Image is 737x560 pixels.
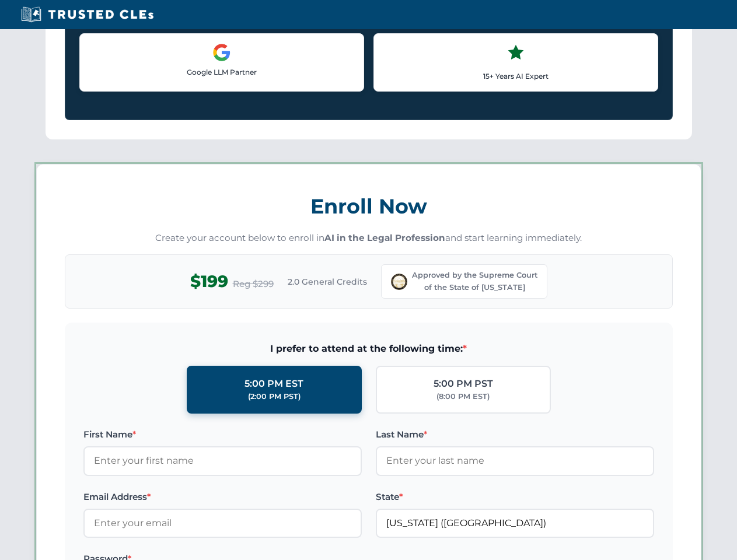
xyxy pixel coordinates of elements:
[65,188,673,225] h3: Enroll Now
[244,376,303,391] div: 5:00 PM EST
[83,428,362,442] label: First Name
[391,274,407,290] img: Supreme Court of Ohio
[288,275,367,288] span: 2.0 General Credits
[376,428,654,442] label: Last Name
[83,490,362,504] label: Email Address
[376,490,654,504] label: State
[383,71,648,82] p: 15+ Years AI Expert
[233,277,274,291] span: Reg $299
[190,268,228,295] span: $199
[89,66,354,78] p: Google LLM Partner
[212,43,231,62] img: Google
[248,391,301,402] div: (2:00 PM PST)
[65,232,673,245] p: Create your account below to enroll in and start learning immediately.
[83,509,362,538] input: Enter your email
[412,269,537,293] span: Approved by the Supreme Court of the State of [US_STATE]
[434,376,493,391] div: 5:00 PM PST
[83,341,654,356] span: I prefer to attend at the following time:
[376,509,654,538] input: Ohio (OH)
[376,446,654,475] input: Enter your last name
[83,446,362,475] input: Enter your first name
[436,391,490,402] div: (8:00 PM EST)
[324,232,445,243] strong: AI in the Legal Profession
[18,6,157,23] img: Trusted CLEs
